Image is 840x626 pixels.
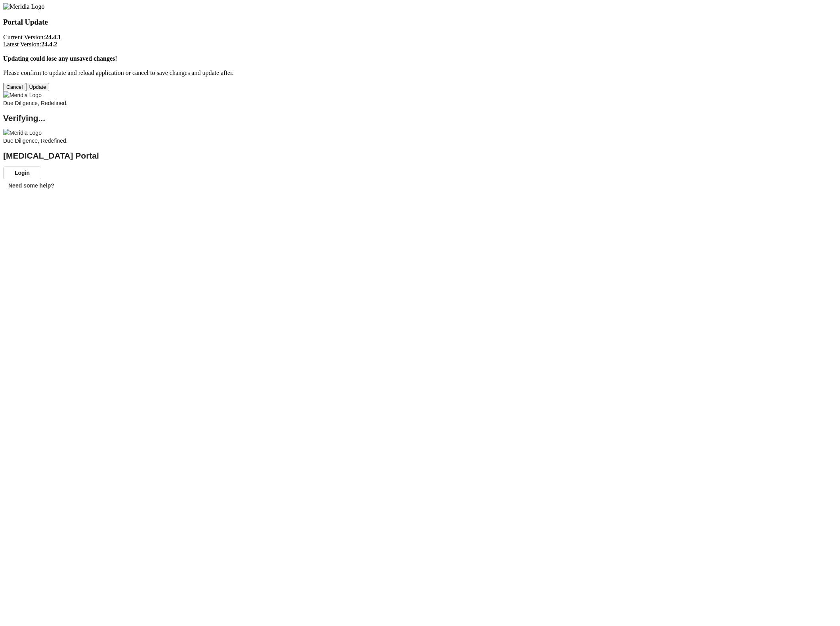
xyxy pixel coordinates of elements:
p: Current Version: Latest Version: Please confirm to update and reload application or cancel to sav... [3,34,837,77]
h3: Portal Update [3,18,837,27]
h2: [MEDICAL_DATA] Portal [3,152,837,160]
strong: Updating could lose any unsaved changes! [3,55,117,62]
span: Due Diligence, Redefined. [3,100,68,106]
h2: Verifying... [3,114,837,122]
span: Due Diligence, Redefined. [3,138,68,144]
strong: 24.4.1 [45,34,61,40]
button: Update [26,83,50,91]
strong: 24.4.2 [41,41,57,48]
img: Meridia Logo [3,91,42,99]
button: Cancel [3,83,26,91]
button: Login [3,167,41,179]
button: Need some help? [3,179,59,192]
img: Meridia Logo [3,3,44,10]
img: Meridia Logo [3,129,42,137]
